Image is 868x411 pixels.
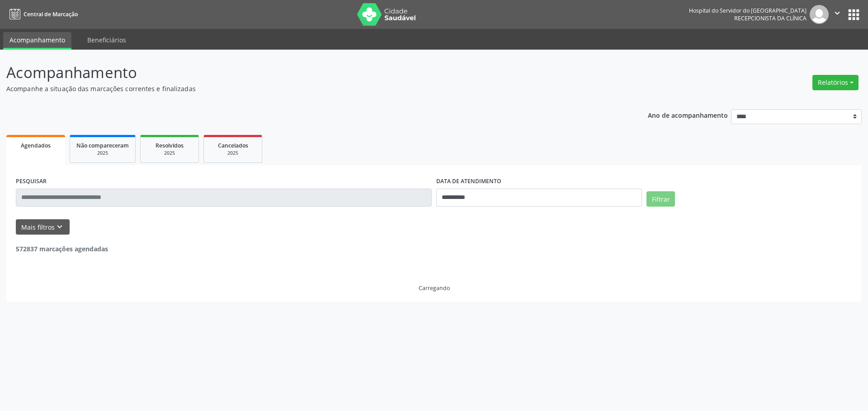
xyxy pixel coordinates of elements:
[6,61,605,84] p: Acompanhamento
[419,284,450,292] div: Carregando
[21,142,51,149] span: Agendados
[6,7,78,22] a: Central de Marcação
[218,142,248,149] span: Cancelados
[210,150,255,157] div: 2025
[812,75,859,90] button: Relatórios
[3,32,71,50] a: Acompanhamento
[846,7,862,23] button: apps
[16,245,108,253] strong: 572837 marcações agendadas
[832,8,842,18] i: 
[81,32,132,48] a: Beneficiários
[76,150,129,157] div: 2025
[16,219,70,235] button: Mais filtroskeyboard_arrow_down
[156,142,184,149] span: Resolvidos
[829,5,846,24] button: 
[76,142,129,149] span: Não compareceram
[55,222,65,232] i: keyboard_arrow_down
[689,7,807,14] div: Hospital do Servidor do [GEOGRAPHIC_DATA]
[646,191,675,207] button: Filtrar
[6,84,605,93] p: Acompanhe a situação das marcações correntes e finalizadas
[147,150,192,157] div: 2025
[436,175,501,189] label: DATA DE ATENDIMENTO
[734,14,807,22] span: Recepcionista da clínica
[16,175,47,189] label: PESQUISAR
[648,109,728,120] p: Ano de acompanhamento
[24,10,78,18] span: Central de Marcação
[810,5,829,24] img: img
